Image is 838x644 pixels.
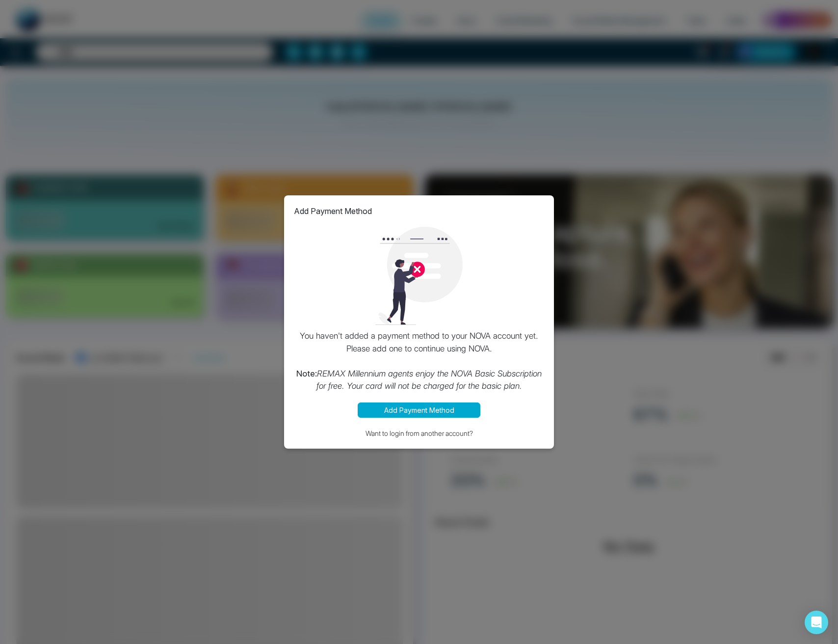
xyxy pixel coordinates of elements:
[316,369,542,391] i: REMAX Millennium agents enjoy the NOVA Basic Subscription for free. Your card will not be charged...
[294,428,544,439] button: Want to login from another account?
[358,402,480,418] button: Add Payment Method
[294,330,544,393] p: You haven't added a payment method to your NOVA account yet. Please add one to continue using NOVA.
[805,611,828,634] div: Open Intercom Messenger
[296,369,317,378] strong: Note:
[294,205,372,217] p: Add Payment Method
[370,227,468,325] img: loading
